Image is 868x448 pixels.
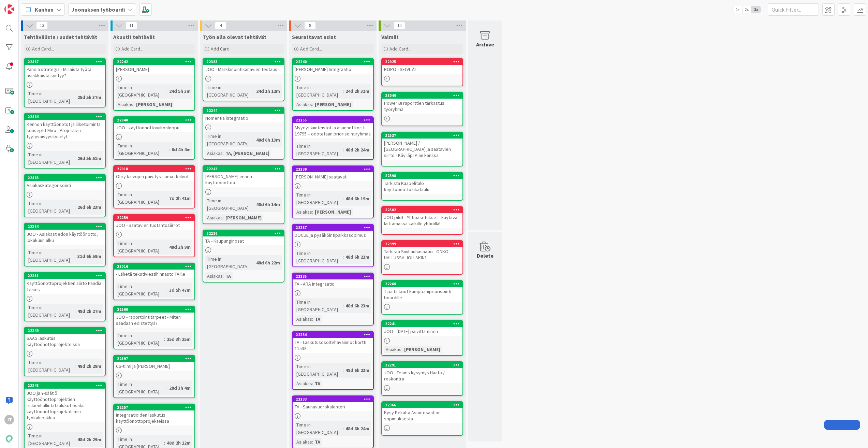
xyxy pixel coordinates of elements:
div: TA - Saunavuorokalenteri [293,402,373,411]
a: 22251Käyttöönottoprojektien siirto Pandia TeamsTime in [GEOGRAPHIC_DATA]:48d 2h 27m [24,272,106,321]
div: Nomentia integraatio [203,114,284,122]
div: 22925 [382,59,462,65]
div: 22925ROPO - SELVITÄ! [382,59,462,74]
div: JOO - Teams kysymys Häätö / reskontra [382,368,462,383]
div: 22244 [203,107,284,114]
div: JOO - Markkinointikanavien testaus [203,65,284,74]
div: 22260 [385,281,462,286]
div: 22249SAAS laskutus käyttöönottoprojekteissa [25,328,105,349]
div: Time in [GEOGRAPHIC_DATA] [295,142,343,157]
div: 22384 [25,223,105,230]
div: Time in [GEOGRAPHIC_DATA] [27,249,75,264]
a: 22259JOO - Saatavien tuotantosiirrotTime in [GEOGRAPHIC_DATA]:48d 2h 9m [113,214,195,257]
span: : [75,436,76,443]
div: 22239 [296,167,373,172]
div: 22397 [114,356,194,362]
div: Myydyt kiinteistöt ja asunnot kortti 19795 – odotetaan priorisointiryhmää [293,123,373,138]
div: 22239 [293,166,373,172]
div: 25d 3h 25m [165,335,192,343]
a: 22397CS-tiimi ja [PERSON_NAME]Time in [GEOGRAPHIC_DATA]:28d 3h 4m [113,355,195,398]
div: 23049Power BI raporttien tarkastus työryhmä [382,92,462,114]
div: 22464 [28,114,105,119]
span: : [312,380,313,387]
img: avatar [4,434,14,444]
span: : [166,243,167,251]
span: : [75,307,76,315]
div: Time in [GEOGRAPHIC_DATA] [27,304,75,319]
div: 22248 [28,383,105,388]
div: 48d 6h 13m [254,136,282,144]
div: 22918 [117,167,194,171]
span: : [75,93,76,101]
div: 22235TA - ARA Integraatio [293,273,373,288]
div: 22244 [206,108,284,113]
div: 23049 [382,92,462,99]
div: 22235 [296,274,373,279]
div: 22237 [293,225,373,231]
div: 22925 [385,59,462,64]
a: 22236TA - KaupunginosatTime in [GEOGRAPHIC_DATA]:48d 6h 22mAsiakas:TA [203,230,284,283]
a: 22500JOO - raportointitarpeet - Miten saadaan edistettyä?Time in [GEOGRAPHIC_DATA]:25d 3h 25m [113,306,195,349]
div: Tarkista Kaapelitalo käyttöönottoaikataulu [382,179,462,194]
a: 23016- Lähetä tekstiviestihinnasto TA:lleTime in [GEOGRAPHIC_DATA]:3d 5h 47m [113,263,195,300]
span: : [343,146,344,154]
div: Time in [GEOGRAPHIC_DATA] [116,380,166,395]
a: 22925ROPO - SELVITÄ! [381,58,463,86]
div: 22234 [293,332,373,338]
div: 24d 1h 12m [254,87,282,95]
span: : [343,253,344,261]
div: 24d 5h 3m [167,87,192,95]
div: 22234TA - Laskutusosoitehavainnot kortti 11538 [293,332,373,353]
span: : [401,346,402,353]
div: Asiakas [205,214,223,221]
div: 22502 [385,207,462,212]
div: 23016 [117,264,194,269]
div: Time in [GEOGRAPHIC_DATA] [27,359,75,374]
div: Tarkista Sinihauhasäätiö - ONKO HALLUSSA JOLLAKIN? [382,247,462,262]
div: Time in [GEOGRAPHIC_DATA] [116,84,166,99]
div: 25d 5h 37m [76,93,103,101]
span: : [343,425,344,432]
span: 1x [733,6,742,13]
div: Time in [GEOGRAPHIC_DATA] [27,90,75,105]
div: Time in [GEOGRAPHIC_DATA] [116,283,166,298]
div: 26d 6h 23m [76,203,103,211]
div: Power BI raporttien tarkastus työryhmä [382,99,462,114]
div: 22243[PERSON_NAME] ennen käyttöönottoa [203,166,284,187]
div: JOO - käyttöönottoviikonloppu [114,123,194,132]
div: 48d 6h 19m [344,195,371,202]
div: 22240[PERSON_NAME] Integraatio [293,59,373,74]
a: 23049Power BI raporttien tarkastus työryhmä [381,92,463,126]
div: 22243 [206,167,284,171]
div: 28d 3h 4m [167,384,192,392]
a: 22242[PERSON_NAME]Time in [GEOGRAPHIC_DATA]:24d 5h 3mAsiakas:[PERSON_NAME] [113,58,195,111]
div: 22240 [296,59,373,64]
div: [PERSON_NAME] Integraatio [293,65,373,74]
div: Integraatioiden laskutus käyttöönottoprojekteissa [114,410,194,425]
span: : [75,155,76,162]
span: Add Card... [211,46,233,52]
div: 22242[PERSON_NAME] [114,59,194,74]
a: 22383JOO - Markkinointikanavien testausTime in [GEOGRAPHIC_DATA]:24d 1h 12m [203,58,284,101]
div: 48d 6h 23m [344,366,371,374]
div: JOO - [DATE] päivittäminen [382,327,462,336]
div: Time in [GEOGRAPHIC_DATA] [295,363,343,378]
div: 23049 [385,93,462,98]
div: 22291JOO - Teams kysymys Häätö / reskontra [382,362,462,383]
span: : [253,87,254,95]
a: 22235TA - ARA IntegraatioTime in [GEOGRAPHIC_DATA]:48d 6h 23mAsiakas:TA [292,273,374,326]
div: 48d 6h 23m [344,302,371,309]
div: 22463 [28,175,105,180]
a: 22463AsiakaskategorisointiTime in [GEOGRAPHIC_DATA]:26d 6h 23m [24,174,106,217]
div: 22257 [117,405,194,410]
span: : [343,302,344,309]
div: 22940 [117,118,194,122]
div: 6d 4h 4m [170,146,192,153]
a: 22537[PERSON_NAME] / [GEOGRAPHIC_DATA] ja saatavien siirto - Käy läpi Pian kanssa [381,132,463,167]
span: : [223,272,224,280]
span: : [166,384,167,392]
a: 22502JOO pilot - Yhtiöasetukset - käytävä laittamassa kaikille yhtiöillä! [381,206,463,235]
div: Pandia strategia - Millaista työtä asiakkaista syntyy? [25,65,105,80]
div: JOO - Asiakastiedon käyttöönotto, lokakuun alku [25,230,105,245]
div: 22260T-paita koot kumppanipriorisointi boardille [382,281,462,302]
